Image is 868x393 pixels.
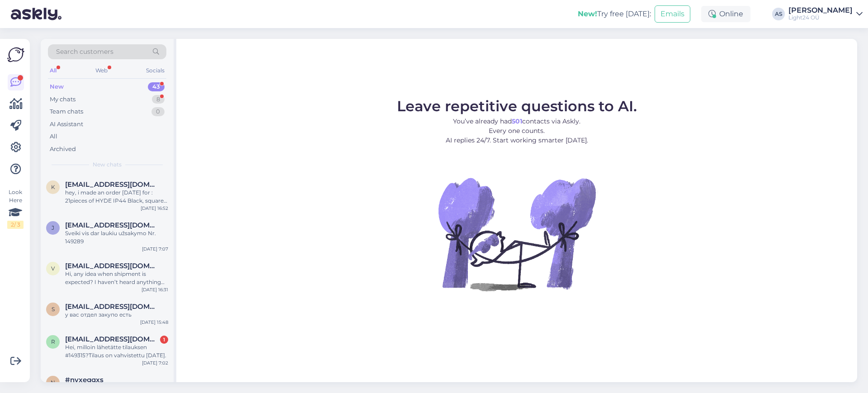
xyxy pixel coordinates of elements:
[50,132,57,141] div: All
[142,246,168,252] div: [DATE] 7:07
[65,180,159,189] span: kuninkaantie752@gmail.com
[435,152,598,315] img: No Chat active
[65,189,168,205] div: hey, i made an order [DATE] for : 21pieces of HYDE IP44 Black, square lamps We opened the package...
[142,286,168,293] div: [DATE] 16:31
[52,306,55,313] span: s
[7,221,24,229] div: 2 / 3
[7,46,24,63] img: Askly Logo
[51,265,55,272] span: v
[578,9,597,18] b: New!
[152,95,165,104] div: 8
[56,47,113,57] span: Search customers
[512,117,522,125] b: 501
[65,303,159,311] span: shahzoda@ovivoelektrik.com.tr
[140,319,168,326] div: [DATE] 15:48
[578,9,651,19] div: Try free [DATE]:
[7,188,24,229] div: Look Here
[65,262,159,270] span: vanheiningenruud@gmail.com
[65,376,104,384] span: #nyxeggxs
[50,95,75,104] div: My chats
[788,7,853,14] div: [PERSON_NAME]
[50,120,83,129] div: AI Assistant
[51,184,55,190] span: k
[65,311,168,319] div: у вас отдел закупо есть
[141,205,168,212] div: [DATE] 16:52
[151,107,165,116] div: 0
[93,161,122,169] span: New chats
[788,7,863,21] a: [PERSON_NAME]Light24 OÜ
[142,360,168,366] div: [DATE] 7:02
[788,14,853,21] div: Light24 OÜ
[50,145,76,154] div: Archived
[65,270,168,286] div: Hi, any idea when shipment is expected? I haven’t heard anything yet. Commande n°149638] ([DATE])...
[655,5,690,23] button: Emails
[50,107,83,116] div: Team chats
[51,379,55,386] span: n
[94,65,109,76] div: Web
[397,97,637,115] span: Leave repetitive questions to AI.
[52,224,54,231] span: j
[65,221,159,229] span: justmisius@gmail.com
[50,82,64,91] div: New
[48,65,58,76] div: All
[397,117,637,145] p: You’ve already had contacts via Askly. Every one counts. AI replies 24/7. Start working smarter [...
[160,336,168,344] div: 1
[65,229,168,246] div: Sveiki vis dar laukiu užsakymo Nr. 149289
[51,338,55,345] span: r
[144,65,166,76] div: Socials
[772,8,785,20] div: AS
[701,6,750,22] div: Online
[65,335,159,343] span: ritvaleinonen@hotmail.com
[148,82,165,91] div: 43
[65,343,168,360] div: Hei, milloin lähetätte tilauksen #149315?Tilaus on vahvistettu [DATE].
